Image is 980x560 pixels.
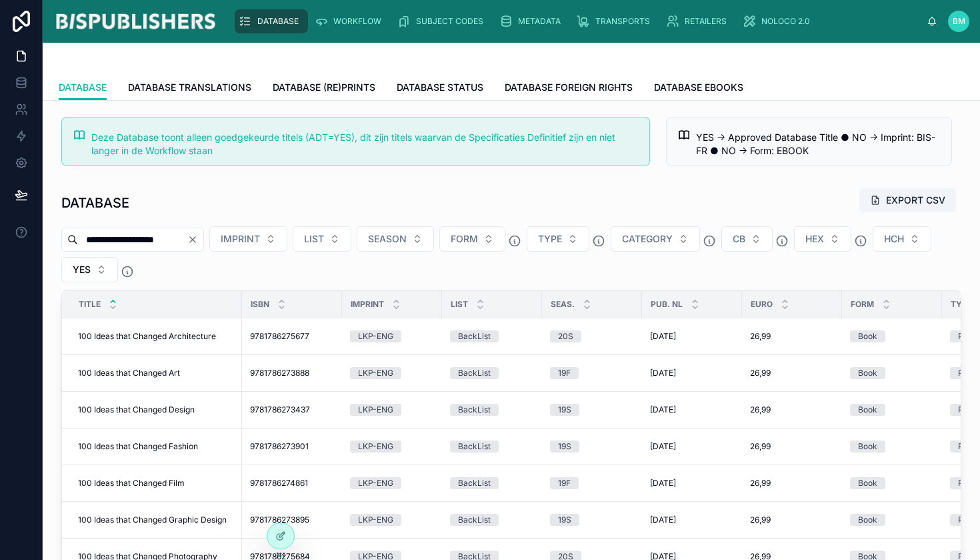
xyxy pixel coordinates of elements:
[450,514,534,526] a: BackList
[858,477,877,489] div: Book
[350,477,434,489] a: LKP-ENG
[805,232,824,246] span: HEX
[78,368,180,378] span: 100 Ideas that Changed Art
[311,9,391,33] a: WORKFLOW
[650,404,734,415] a: [DATE]
[739,9,819,33] a: NOLOCO 2.0
[78,331,216,342] span: 100 Ideas that Changed Architecture
[650,441,734,452] a: [DATE]
[650,404,676,415] span: [DATE]
[850,514,934,526] a: Book
[650,441,676,452] span: [DATE]
[505,75,633,102] a: DATABASE FOREIGN RIGHTS
[439,226,505,252] button: Select Button
[858,514,877,526] div: Book
[451,299,468,310] span: LIST
[611,226,700,252] button: Select Button
[209,226,287,252] button: Select Button
[250,331,334,342] a: 9781786275677
[794,226,851,252] button: Select Button
[858,367,877,379] div: Book
[257,16,299,27] span: DATABASE
[350,514,434,526] a: LKP-ENG
[450,330,534,342] a: BackList
[78,331,234,342] a: 100 Ideas that Changed Architecture
[558,367,571,379] div: 19F
[858,441,877,453] div: Book
[91,131,615,156] span: Deze Database toont alleen goedgekeurde titels (ADT=YES), dit zijn titels waarvan de Specificatie...
[393,9,493,33] a: SUBJECT CODES
[221,232,260,246] span: IMPRINT
[550,477,634,489] a: 19F
[333,16,381,27] span: WORKFLOW
[650,368,676,378] span: [DATE]
[595,16,650,27] span: TRANSPORTS
[78,441,198,452] span: 100 Ideas that Changed Fashion
[78,368,234,378] a: 100 Ideas that Changed Art
[750,368,834,378] a: 26,99
[397,81,483,94] span: DATABASE STATUS
[358,477,393,489] div: LKP-ENG
[550,330,634,342] a: 20S
[128,75,251,102] a: DATABASE TRANSLATIONS
[650,368,734,378] a: [DATE]
[61,194,129,212] h1: DATABASE
[250,368,334,378] a: 9781786273888
[538,232,562,246] span: TYPE
[850,330,934,342] a: Book
[187,234,203,245] button: Clear
[458,367,491,379] div: BackList
[558,330,573,342] div: 20S
[750,368,771,378] span: 26,99
[304,232,324,246] span: LIST
[450,367,534,379] a: BackList
[416,16,483,27] span: SUBJECT CODES
[750,404,771,415] span: 26,99
[550,514,634,526] a: 19S
[850,367,934,379] a: Book
[654,75,743,102] a: DATABASE EBOOKS
[953,16,965,27] span: BM
[351,299,384,310] span: IMPRINT
[73,263,91,276] span: YES
[458,441,491,453] div: BackList
[527,226,589,252] button: Select Button
[750,478,771,489] span: 26,99
[651,299,683,310] span: PUB. NL
[750,331,771,342] span: 26,99
[750,441,834,452] a: 26,99
[650,331,676,342] span: [DATE]
[518,16,561,27] span: METADATA
[357,226,434,252] button: Select Button
[851,299,874,310] span: FORM
[250,331,309,342] span: 9781786275677
[884,232,904,246] span: HCH
[750,331,834,342] a: 26,99
[696,131,935,156] span: YES → Approved Database Title ● NO → Imprint: BIS-FR ● NO → Form: EBOOK
[78,441,234,452] a: 100 Ideas that Changed Fashion
[650,515,734,525] a: [DATE]
[458,514,491,526] div: BackList
[458,477,491,489] div: BackList
[59,81,107,94] span: DATABASE
[495,9,570,33] a: METADATA
[858,330,877,342] div: Book
[650,515,676,525] span: [DATE]
[59,75,107,101] a: DATABASE
[850,477,934,489] a: Book
[397,75,483,102] a: DATABASE STATUS
[696,131,941,158] div: YES → Approved Database Title ● NO → Imprint: BIS-FR ● NO → Form: EBOOK
[235,9,308,33] a: DATABASE
[650,478,734,489] a: [DATE]
[450,477,534,489] a: BackList
[273,81,375,94] span: DATABASE (RE)PRINTS
[358,367,393,379] div: LKP-ENG
[662,9,736,33] a: RETAILERS
[450,404,534,416] a: BackList
[91,131,639,158] div: Deze Database toont alleen goedgekeurde titels (ADT=YES), dit zijn titels waarvan de Specificatie...
[750,478,834,489] a: 26,99
[250,404,334,415] a: 9781786273437
[250,368,309,378] span: 9781786273888
[250,478,308,489] span: 9781786274861
[78,404,234,415] a: 100 Ideas that Changed Design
